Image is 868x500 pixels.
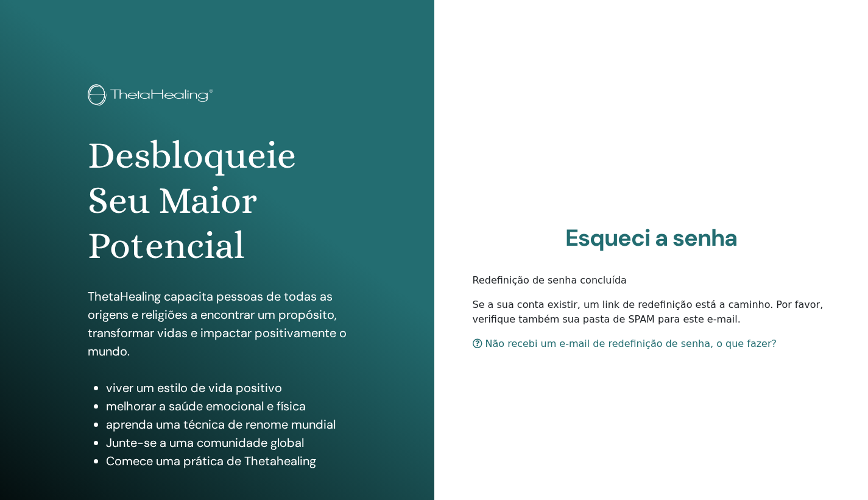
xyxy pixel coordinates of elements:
[473,338,777,349] a: Não recebi um e-mail de redefinição de senha, o que fazer?
[88,287,347,360] p: ThetaHealing capacita pessoas de todas as origens e religiões a encontrar um propósito, transform...
[473,273,830,288] p: Redefinição de senha concluída
[106,452,347,470] li: Comece uma prática de Thetahealing
[88,133,347,269] h1: Desbloqueie Seu Maior Potencial
[473,298,830,327] p: Se a sua conta existir, um link de redefinição está a caminho. Por favor, verifique também sua pa...
[106,415,347,434] li: aprenda uma técnica de renome mundial
[473,224,830,252] h2: Esqueci a senha
[106,434,347,452] li: Junte-se a uma comunidade global
[106,397,347,415] li: melhorar a saúde emocional e física
[106,379,347,397] li: viver um estilo de vida positivo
